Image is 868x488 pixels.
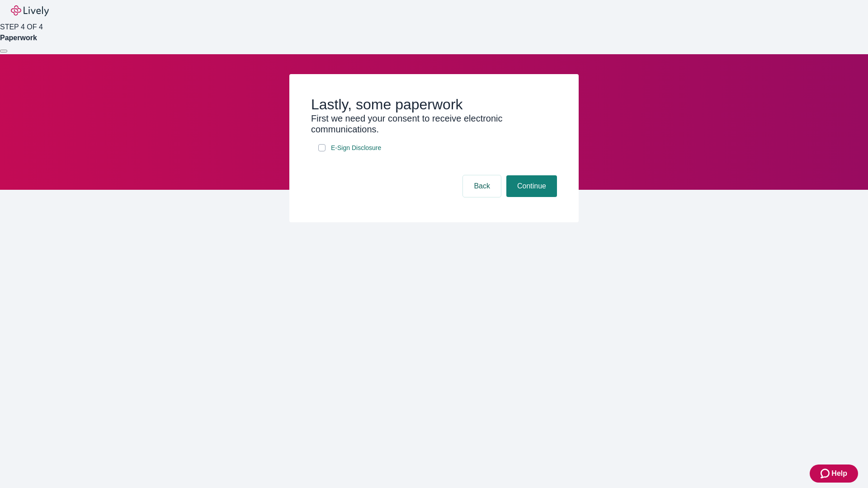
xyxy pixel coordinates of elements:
h3: First we need your consent to receive electronic communications. [311,113,557,135]
button: Zendesk support iconHelp [810,465,858,483]
span: Help [831,468,847,479]
svg: Zendesk support icon [821,468,831,479]
button: Back [463,175,501,197]
button: Continue [506,175,557,197]
a: e-sign disclosure document [329,142,383,154]
span: E-Sign Disclosure [331,143,381,153]
h2: Lastly, some paperwork [311,96,557,113]
img: Lively [11,5,49,16]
